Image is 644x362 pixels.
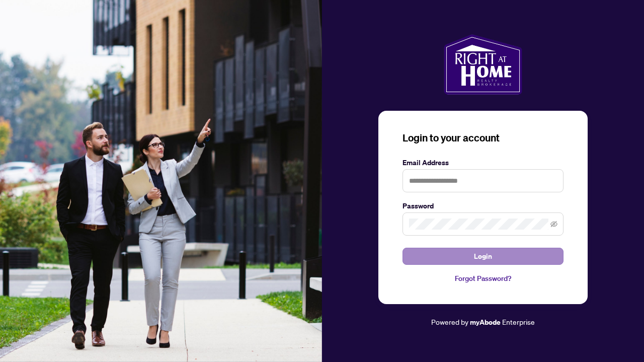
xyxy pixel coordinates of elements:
span: eye-invisible [550,221,557,228]
button: Login [403,248,563,265]
a: Forgot Password? [403,273,563,284]
label: Email Address [403,157,563,168]
h3: Login to your account [403,131,563,145]
label: Password [403,200,563,211]
span: Login [474,248,492,264]
a: myAbode [470,317,501,328]
span: Enterprise [502,317,535,326]
img: ma-logo [444,34,522,95]
span: Powered by [431,317,468,326]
